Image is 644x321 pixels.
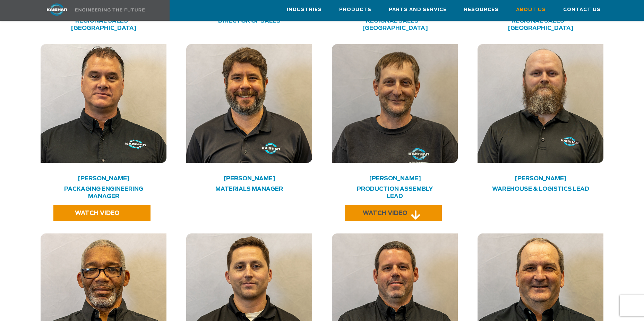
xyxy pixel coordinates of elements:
[199,17,300,25] h4: DIRECTOR OF SALES
[339,0,371,19] a: Products
[53,205,151,221] a: WATCH VIDEO
[287,6,322,14] span: Industries
[41,44,166,163] img: kaishan employee
[516,0,546,19] a: About Us
[478,44,603,163] img: kaishan employee
[345,205,442,221] a: WATCH VIDEO
[75,8,145,11] img: Engineering the future
[389,0,447,19] a: Parts and Service
[464,0,499,19] a: Resources
[490,17,591,32] h4: Regional Sales – [GEOGRAPHIC_DATA]
[490,177,591,180] h4: [PERSON_NAME]
[31,3,83,16] img: kaishan logo
[53,186,154,200] h4: Packaging Engineering Manager
[345,177,445,180] h4: [PERSON_NAME]
[199,177,300,180] h4: [PERSON_NAME]
[363,211,407,216] span: WATCH VIDEO
[339,6,371,14] span: Products
[563,6,601,14] span: Contact Us
[464,6,499,14] span: Resources
[287,0,322,19] a: Industries
[345,17,445,32] h4: Regional Sales – [GEOGRAPHIC_DATA]
[186,44,312,163] img: kaishan employee
[75,211,120,216] span: WATCH VIDEO
[53,17,154,32] h4: Regional Sales - [GEOGRAPHIC_DATA]
[199,186,300,193] h4: Materials Manager
[332,44,458,163] img: kaishan employee
[563,0,601,19] a: Contact Us
[345,186,445,200] h4: Production Assembly Lead
[389,6,447,14] span: Parts and Service
[53,177,154,180] h4: [PERSON_NAME]
[516,6,546,14] span: About Us
[490,186,591,193] h4: Warehouse & Logistics Lead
